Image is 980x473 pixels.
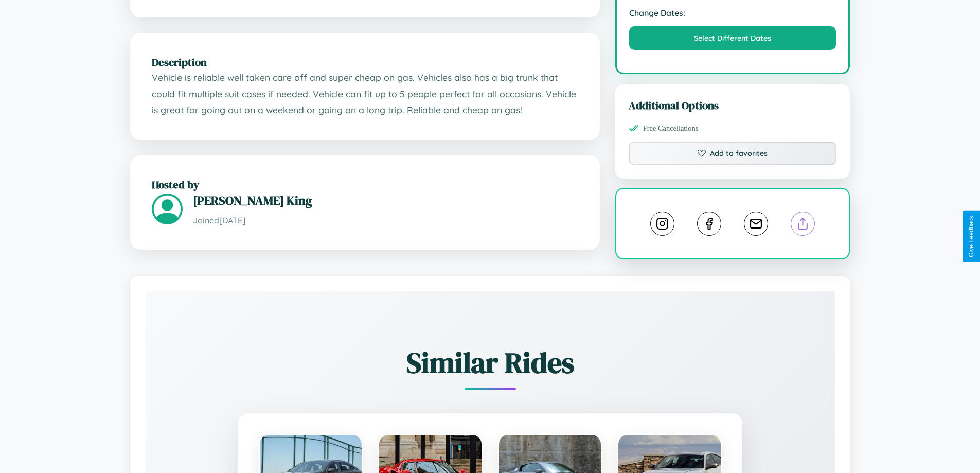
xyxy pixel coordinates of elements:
button: Add to favorites [629,142,837,165]
p: Joined [DATE] [193,213,578,228]
strong: Change Dates: [629,8,836,18]
h2: Hosted by [152,177,578,192]
span: Free Cancellations [643,124,699,133]
h3: [PERSON_NAME] King [193,192,578,209]
button: Select Different Dates [629,26,836,50]
h2: Description [152,55,578,69]
h3: Additional Options [629,98,837,113]
h2: Similar Rides [182,343,799,382]
p: Vehicle is reliable well taken care off and super cheap on gas. Vehicles also has a big trunk tha... [152,69,578,118]
div: Give Feedback [968,216,975,257]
